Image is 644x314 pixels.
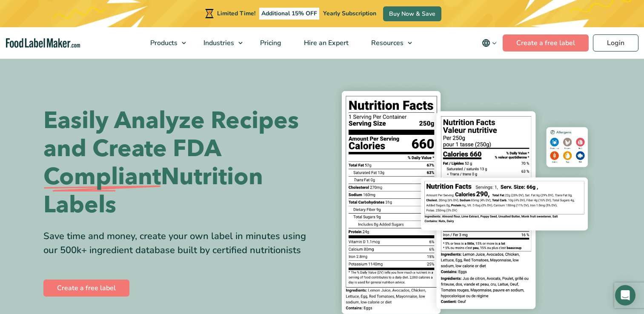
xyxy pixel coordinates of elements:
span: Products [148,38,178,48]
a: Products [139,27,190,59]
span: Compliant [43,163,161,191]
div: Save time and money, create your own label in minutes using our 500k+ ingredient database built b... [43,229,316,257]
a: Create a free label [503,34,589,51]
span: Hire an Expert [301,38,349,48]
span: Additional 15% OFF [259,8,319,20]
span: Yearly Subscription [323,9,376,17]
div: Open Intercom Messenger [615,285,635,305]
a: Hire an Expert [293,27,358,59]
span: Limited Time! [217,9,255,17]
a: Industries [192,27,247,59]
a: Buy Now & Save [383,6,441,21]
span: Industries [201,38,235,48]
a: Login [593,34,638,51]
a: Resources [360,27,416,59]
span: Resources [369,38,404,48]
h1: Easily Analyze Recipes and Create FDA Nutrition Labels [43,107,316,219]
span: Pricing [258,38,282,48]
a: Pricing [249,27,291,59]
a: Create a free label [43,280,129,297]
